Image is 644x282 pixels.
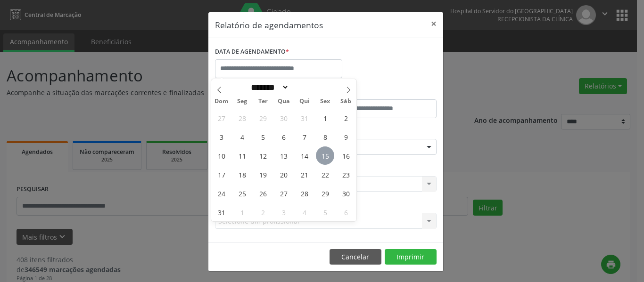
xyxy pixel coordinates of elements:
span: Dom [211,98,232,105]
span: Agosto 18, 2025 [233,165,251,184]
span: Agosto 11, 2025 [233,146,251,165]
span: Agosto 25, 2025 [233,184,251,202]
span: Qua [273,98,294,105]
span: Julho 28, 2025 [233,109,251,127]
span: Agosto 13, 2025 [274,146,293,165]
span: Agosto 9, 2025 [337,128,355,146]
span: Qui [294,98,315,105]
span: Agosto 31, 2025 [212,203,231,221]
span: Setembro 1, 2025 [233,203,251,221]
span: Agosto 19, 2025 [254,165,272,184]
span: Agosto 21, 2025 [295,165,314,184]
span: Agosto 28, 2025 [295,184,314,202]
span: Agosto 16, 2025 [337,146,355,165]
select: Month [248,82,289,92]
span: Agosto 30, 2025 [337,184,355,202]
label: ATÉ [328,85,437,99]
span: Agosto 24, 2025 [212,184,231,202]
input: Year [289,82,320,92]
span: Agosto 1, 2025 [316,109,334,127]
span: Agosto 3, 2025 [212,128,231,146]
span: Sex [315,98,336,105]
span: Agosto 12, 2025 [254,146,272,165]
span: Julho 29, 2025 [254,109,272,127]
h5: Relatório de agendamentos [215,19,323,31]
span: Setembro 5, 2025 [316,203,334,221]
span: Julho 31, 2025 [295,109,314,127]
span: Agosto 2, 2025 [337,109,355,127]
label: DATA DE AGENDAMENTO [215,45,289,59]
span: Setembro 4, 2025 [295,203,314,221]
span: Agosto 17, 2025 [212,165,231,184]
span: Sáb [336,98,356,105]
span: Setembro 6, 2025 [337,203,355,221]
button: Close [424,12,443,35]
span: Agosto 22, 2025 [316,165,334,184]
span: Agosto 20, 2025 [274,165,293,184]
span: Ter [253,98,273,105]
span: Agosto 27, 2025 [274,184,293,202]
button: Imprimir [385,249,437,265]
button: Cancelar [330,249,381,265]
span: Agosto 7, 2025 [295,128,314,146]
span: Agosto 10, 2025 [212,146,231,165]
span: Agosto 5, 2025 [254,128,272,146]
span: Agosto 15, 2025 [316,146,334,165]
span: Agosto 4, 2025 [233,128,251,146]
span: Seg [232,98,253,105]
span: Setembro 2, 2025 [254,203,272,221]
span: Agosto 23, 2025 [337,165,355,184]
span: Setembro 3, 2025 [274,203,293,221]
span: Julho 30, 2025 [274,109,293,127]
span: Julho 27, 2025 [212,109,231,127]
span: Agosto 14, 2025 [295,146,314,165]
span: Agosto 6, 2025 [274,128,293,146]
span: Agosto 26, 2025 [254,184,272,202]
span: Agosto 29, 2025 [316,184,334,202]
span: Agosto 8, 2025 [316,128,334,146]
